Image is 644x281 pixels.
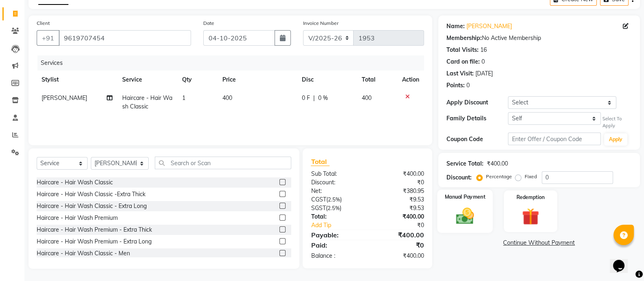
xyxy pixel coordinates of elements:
[446,58,480,66] div: Card on file:
[367,240,430,250] div: ₹0
[313,94,315,102] span: |
[446,98,508,107] div: Apply Discount
[37,226,152,234] div: Haircare - Hair Wash Premium - Extra Thick
[318,94,328,102] span: 0 %
[327,196,340,203] span: 2.5%
[305,170,367,178] div: Sub Total:
[466,81,470,90] div: 0
[525,173,537,180] label: Fixed
[302,94,310,102] span: 0 F
[487,159,508,168] div: ₹400.00
[440,239,638,247] a: Continue Without Payment
[610,248,636,273] iframe: chat widget
[122,94,172,110] span: Haircare - Hair Wash Classic
[446,22,465,31] div: Name:
[446,81,465,90] div: Points:
[59,30,191,46] input: Search by Name/Mobile/Email/Code
[37,214,118,222] div: Haircare - Hair Wash Premium
[446,135,508,144] div: Coupon Code
[297,71,357,89] th: Disc
[446,46,479,54] div: Total Visits:
[480,46,487,54] div: 16
[517,194,545,201] label: Redemption
[481,58,485,66] div: 0
[37,20,50,27] label: Client
[305,204,367,212] div: ( )
[378,221,430,230] div: ₹0
[37,249,130,258] div: Haircare - Hair Wash Classic - Men
[311,204,325,212] span: SGST
[327,205,339,211] span: 2.5%
[446,159,484,168] div: Service Total:
[446,173,472,182] div: Discount:
[604,133,627,146] button: Apply
[517,206,544,227] img: _gift.svg
[446,114,508,123] div: Family Details
[367,178,430,187] div: ₹0
[305,187,367,195] div: Net:
[367,187,430,195] div: ₹380.95
[37,178,113,187] div: Haircare - Hair Wash Classic
[305,212,367,221] div: Total:
[177,71,217,89] th: Qty
[397,71,424,89] th: Action
[37,237,152,246] div: Haircare - Hair Wash Premium - Extra Long
[305,240,367,250] div: Paid:
[362,94,371,102] span: 400
[303,20,338,27] label: Invoice Number
[305,195,367,204] div: ( )
[451,206,479,226] img: _cash.svg
[37,30,59,46] button: +91
[367,212,430,221] div: ₹400.00
[117,71,177,89] th: Service
[357,71,397,89] th: Total
[305,230,367,240] div: Payable:
[446,34,482,42] div: Membership:
[446,34,632,42] div: No Active Membership
[508,133,601,145] input: Enter Offer / Coupon Code
[37,71,117,89] th: Stylist
[367,170,430,178] div: ₹400.00
[42,94,87,102] span: [PERSON_NAME]
[367,204,430,212] div: ₹9.53
[37,202,147,210] div: Haircare - Hair Wash Classic - Extra Long
[311,157,330,166] span: Total
[367,252,430,260] div: ₹400.00
[37,55,430,71] div: Services
[367,230,430,240] div: ₹400.00
[466,22,512,31] a: [PERSON_NAME]
[182,94,185,102] span: 1
[444,193,485,201] label: Manual Payment
[305,178,367,187] div: Discount:
[602,115,632,129] div: Select To Apply
[311,196,326,203] span: CGST
[222,94,232,102] span: 400
[305,221,378,230] a: Add Tip
[218,71,297,89] th: Price
[203,20,214,27] label: Date
[486,173,512,180] label: Percentage
[155,157,291,169] input: Search or Scan
[37,190,145,199] div: Haircare - Hair Wash Classic -Extra Thick
[446,69,474,78] div: Last Visit:
[305,252,367,260] div: Balance :
[367,195,430,204] div: ₹9.53
[475,69,493,78] div: [DATE]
